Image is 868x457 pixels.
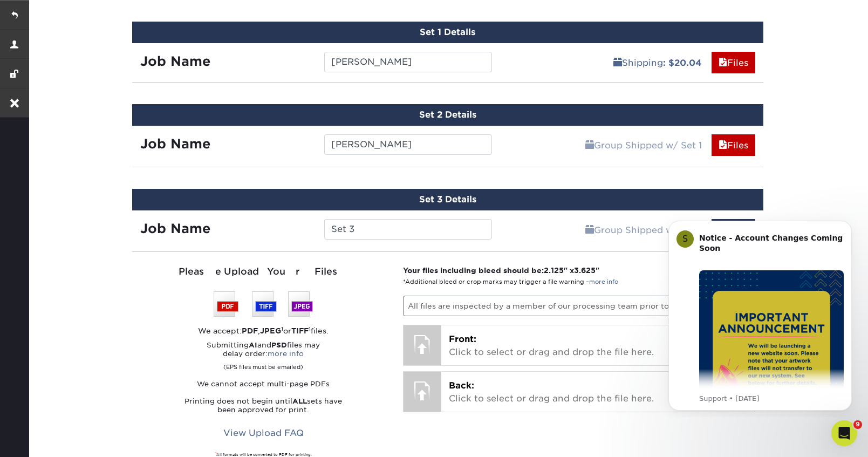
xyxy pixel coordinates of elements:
a: Files [712,134,755,156]
sup: 1 [281,325,283,332]
a: Shipping: $20.04 [606,52,709,73]
iframe: Intercom notifications message [652,211,868,417]
b: : $20.04 [663,58,702,68]
strong: AI [249,341,257,349]
span: Back: [449,380,474,391]
iframe: Intercom live chat [831,420,857,446]
div: We accept: , or files. [140,325,387,336]
img: We accept: PSD, TIFF, or JPEG (JPG) [214,291,313,317]
strong: ALL [292,397,307,405]
span: shipping [585,140,594,151]
div: Set 2 Details [132,104,763,126]
strong: Your files including bleed should be: " x " [403,266,599,275]
span: files [719,58,727,68]
a: Group Shipped w/ Set 1 [578,134,709,156]
span: shipping [585,225,594,235]
p: We cannot accept multi-page PDFs [140,380,387,388]
a: more info [268,350,304,358]
a: Files [712,52,755,73]
a: View Upload FAQ [216,423,311,444]
strong: Job Name [140,53,210,69]
div: Set 3 Details [132,189,763,210]
div: Set 1 Details [132,22,763,43]
strong: PSD [271,341,287,349]
span: 9 [853,420,862,429]
input: Enter a job name [324,219,492,240]
small: (EPS files must be emailed) [223,358,303,371]
strong: Job Name [140,136,210,152]
span: 3.625 [574,266,596,275]
strong: PDF [242,326,258,335]
span: Front: [449,334,476,344]
strong: TIFF [291,326,309,335]
sup: 1 [215,452,216,455]
strong: Job Name [140,221,210,236]
input: Enter a job name [324,52,492,72]
sup: 1 [309,325,311,332]
a: more info [589,278,618,285]
p: Submitting and files may delay order: [140,341,387,371]
p: Printing does not begin until sets have been approved for print. [140,397,387,414]
a: Group Shipped w/ Set 1 [578,219,709,241]
span: shipping [613,58,622,68]
input: Enter a job name [324,134,492,155]
div: Please Upload Your Files [140,265,387,279]
p: Click to select or drag and drop the file here. [449,379,747,405]
span: files [719,140,727,151]
small: *Additional bleed or crop marks may trigger a file warning – [403,278,618,285]
p: Click to select or drag and drop the file here. [449,333,747,359]
p: All files are inspected by a member of our processing team prior to production. [403,296,755,316]
span: 2.125 [544,266,564,275]
strong: JPEG [260,326,281,335]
